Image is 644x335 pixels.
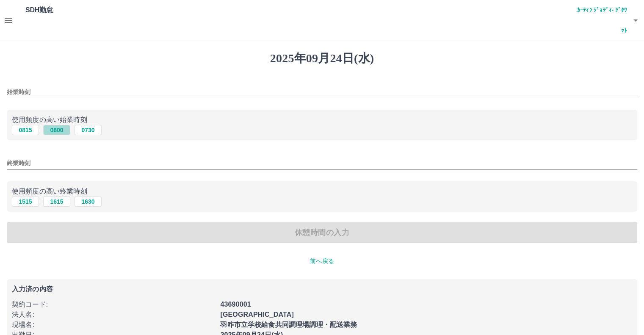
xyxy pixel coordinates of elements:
[7,257,637,266] p: 前へ戻る
[220,311,294,318] b: [GEOGRAPHIC_DATA]
[12,320,215,330] p: 現場名 :
[12,125,39,135] button: 0815
[12,186,632,197] p: 使用頻度の高い終業時刻
[220,321,357,328] b: 羽咋市立学校給食共同調理場調理・配送業務
[12,299,215,310] p: 契約コード :
[43,125,70,135] button: 0800
[12,197,39,207] button: 1515
[75,125,102,135] button: 0730
[7,51,637,66] h1: 2025年09月24日(水)
[75,197,102,207] button: 1630
[43,197,70,207] button: 1615
[12,310,215,320] p: 法人名 :
[12,115,632,125] p: 使用頻度の高い始業時刻
[220,301,251,308] b: 43690001
[12,286,632,293] p: 入力済の内容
